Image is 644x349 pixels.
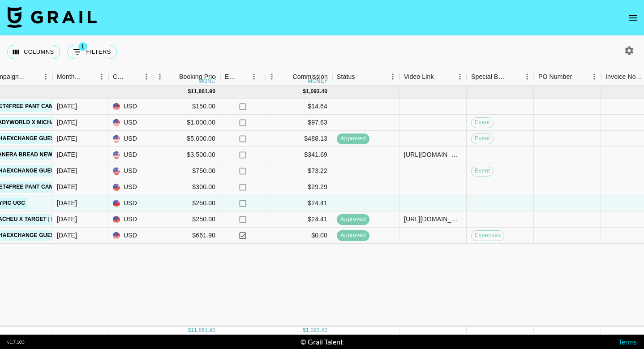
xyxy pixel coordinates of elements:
div: https://www.tiktok.com/@kaitogden/video/7551832601464425759?_r=1&_t=ZT-8zraXqtcMyk [404,215,462,224]
div: USD [108,147,153,163]
div: Status [337,68,355,86]
button: open drawer [624,9,642,27]
div: PO Number [538,68,572,86]
div: Currency [113,68,127,86]
div: $300.00 [153,179,220,195]
div: Sep '25 [57,182,77,191]
button: Show filters [67,45,117,59]
button: Menu [140,70,153,83]
a: Terms [618,337,637,346]
span: Event [472,167,493,175]
span: 1 [78,42,87,51]
button: Sort [280,70,292,83]
div: v 1.7.103 [7,339,25,345]
div: Month Due [52,68,108,86]
button: Sort [508,70,520,83]
div: 1,093.40 [306,327,327,334]
div: Month Due [57,68,82,86]
div: Invoice Notes [605,68,642,86]
div: USD [108,163,153,179]
div: Status [332,68,399,86]
div: Video Link [404,68,434,86]
div: $250.00 [153,211,220,228]
img: Grail Talent [7,6,97,28]
div: USD [108,179,153,195]
span: approved [337,134,369,143]
div: $24.41 [265,195,332,211]
div: Sep '25 [57,150,77,159]
div: Special Booking Type [467,68,534,86]
div: $3,500.00 [153,147,220,163]
div: Sep '25 [57,102,77,111]
div: Sep '25 [57,231,77,240]
div: $1,000.00 [153,115,220,131]
div: © Grail Talent [301,337,343,346]
div: Sep '25 [57,198,77,207]
div: Video Link [399,68,467,86]
button: Menu [153,70,167,83]
button: Menu [265,70,279,83]
div: PO Number [534,68,601,86]
div: $341.69 [265,147,332,163]
div: $250.00 [153,195,220,211]
div: USD [108,195,153,211]
div: $750.00 [153,163,220,179]
button: Sort [127,70,140,83]
button: Sort [26,70,39,83]
div: USD [108,211,153,228]
div: Sep '25 [57,134,77,143]
div: 11,861.90 [191,88,215,95]
button: Menu [520,70,534,83]
div: $97.63 [265,115,332,131]
span: Event [472,118,493,127]
div: 11,861.90 [191,327,215,334]
div: Sep '25 [57,118,77,127]
div: $14.64 [265,99,332,115]
div: Sep '25 [57,215,77,224]
div: $0.00 [265,228,332,244]
div: Expenses: Remove Commission? [225,68,237,86]
button: Sort [237,70,250,83]
div: $ [303,327,306,334]
div: 1,093.40 [306,88,327,95]
span: Expenses [472,231,504,240]
div: $150.00 [153,99,220,115]
div: USD [108,228,153,244]
div: $661.90 [153,228,220,244]
button: Sort [82,70,95,83]
button: Sort [355,70,368,83]
button: Select columns [7,45,60,59]
button: Menu [95,70,108,83]
button: Menu [386,70,399,83]
div: Currency [108,68,153,86]
span: approved [337,231,369,240]
button: Menu [39,70,52,83]
div: USD [108,99,153,115]
div: Booking Price [179,68,219,86]
button: Menu [588,70,601,83]
div: https://www.instagram.com/reel/DOhKG6_jV0_/?igsh=anBmanp1bTlwOXNm https://www.tiktok.com/t/ZTM13K... [404,150,462,159]
span: approved [337,215,369,224]
div: money [308,78,328,84]
button: Sort [434,70,447,83]
div: $73.22 [265,163,332,179]
div: $29.29 [265,179,332,195]
div: Special Booking Type [471,68,508,86]
div: $488.13 [265,131,332,147]
button: Sort [572,70,584,83]
span: Event [472,134,493,143]
div: $ [303,88,306,95]
div: Commission [292,68,328,86]
button: Menu [453,70,467,83]
div: $24.41 [265,211,332,228]
div: USD [108,131,153,147]
div: $ [188,327,191,334]
div: Sep '25 [57,166,77,175]
div: $ [188,88,191,95]
div: $5,000.00 [153,131,220,147]
button: Sort [167,70,179,83]
div: money [199,78,219,84]
div: USD [108,115,153,131]
div: Expenses: Remove Commission? [220,68,265,86]
button: Menu [247,70,261,83]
